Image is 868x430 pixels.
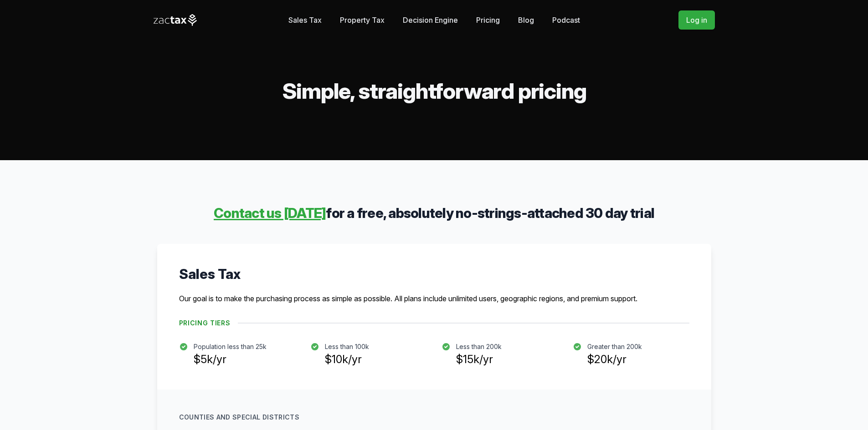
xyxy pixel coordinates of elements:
[179,266,689,282] h3: Sales Tax
[678,10,715,30] a: Log in
[157,204,711,222] h3: for a free, absolutely no-strings-attached 30 day trial
[518,11,534,29] a: Blog
[456,351,502,368] h3: $15k/yr
[403,11,458,29] a: Decision Engine
[179,413,300,422] p: Counties and Special Districts
[456,342,502,351] p: Less than 200k
[214,205,326,221] a: Contact us [DATE]
[194,351,267,368] h3: $5k/yr
[154,80,715,102] h2: Simple, straightforward pricing
[179,319,238,328] h4: Pricing Tiers
[179,293,689,304] p: Our goal is to make the purchasing process as simple as possible. All plans include unlimited use...
[587,342,642,351] p: Greater than 200k
[325,342,369,351] p: Less than 100k
[288,11,322,29] a: Sales Tax
[476,11,500,29] a: Pricing
[587,351,642,368] h3: $20k/yr
[194,342,267,351] p: Population less than 25k
[552,11,580,29] a: Podcast
[325,351,369,368] h3: $10k/yr
[340,11,385,29] a: Property Tax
